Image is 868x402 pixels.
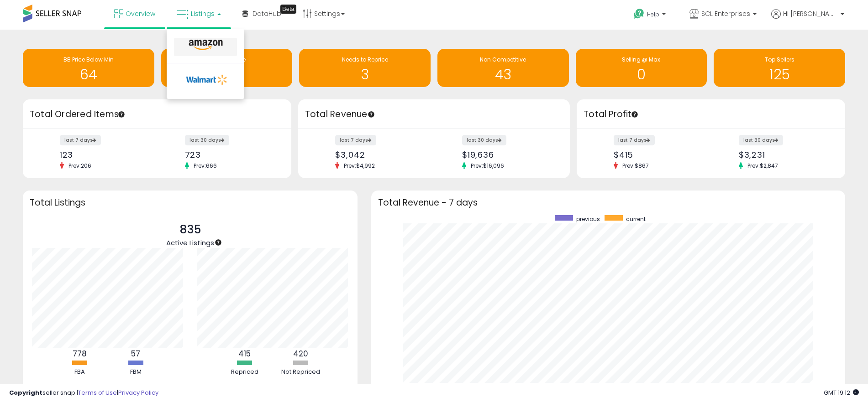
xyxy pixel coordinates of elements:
span: Non Competitive [480,56,526,63]
span: previous [576,215,600,223]
h3: Total Listings [30,199,351,206]
div: Repriced [217,368,272,376]
span: SCL Enterprises [701,9,750,18]
span: Top Sellers [765,56,794,63]
span: Selling @ Max [622,56,660,63]
div: FBA [52,368,107,376]
span: Prev: 206 [64,162,96,170]
a: Inventory Age 0 [161,49,293,87]
a: Top Sellers 125 [714,49,845,87]
label: last 7 days [614,135,655,145]
a: Needs to Reprice 3 [299,49,431,87]
a: Hi [PERSON_NAME] [771,9,844,30]
a: Selling @ Max 0 [576,49,707,87]
label: last 30 days [462,135,506,145]
div: FBM [108,368,163,376]
h1: 3 [304,67,426,82]
i: Get Help [633,8,645,20]
label: last 7 days [335,135,376,145]
div: 723 [185,150,275,160]
div: $3,042 [335,150,427,160]
div: $19,636 [462,150,554,160]
h1: 0 [580,67,703,82]
b: 778 [73,348,87,359]
div: Not Repriced [274,368,328,376]
h3: Total Revenue - 7 days [378,199,838,206]
a: Help [626,1,675,30]
strong: Copyright [9,388,42,397]
div: Tooltip anchor [367,110,375,119]
h1: 125 [718,67,841,82]
span: Prev: $16,096 [466,162,509,170]
span: BB Price Below Min [63,56,114,63]
span: Needs to Reprice [342,56,388,63]
h3: Total Revenue [305,108,563,121]
a: Privacy Policy [118,388,158,397]
h1: 43 [442,67,564,82]
div: Tooltip anchor [214,238,222,247]
div: Tooltip anchor [117,110,126,119]
span: Active Listings [166,238,214,247]
a: Terms of Use [78,388,117,397]
div: 123 [60,150,150,160]
label: last 30 days [185,135,229,145]
div: Tooltip anchor [280,5,296,14]
b: 420 [293,348,308,359]
label: last 30 days [739,135,783,145]
span: Overview [126,9,155,18]
span: Listings [191,9,215,18]
div: seller snap | | [9,389,158,397]
span: current [626,215,646,223]
span: Prev: $4,992 [339,162,379,170]
span: Hi [PERSON_NAME] [783,9,838,18]
h3: Total Ordered Items [30,108,284,121]
div: $415 [614,150,704,160]
span: 2025-08-17 19:12 GMT [824,388,859,397]
a: Non Competitive 43 [437,49,569,87]
label: last 7 days [60,135,101,145]
b: 415 [238,348,251,359]
span: Prev: 666 [189,162,221,170]
h3: Total Profit [584,108,838,121]
p: 835 [166,221,214,238]
h1: 64 [27,67,150,82]
span: Inventory Age [208,56,246,63]
span: Prev: $867 [618,162,653,170]
div: Tooltip anchor [631,110,639,119]
span: Help [647,10,659,18]
span: DataHub [253,9,281,18]
span: Prev: $2,847 [743,162,783,170]
a: BB Price Below Min 64 [23,49,154,87]
b: 57 [131,348,140,359]
h1: 0 [166,67,288,82]
div: $3,231 [739,150,829,160]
